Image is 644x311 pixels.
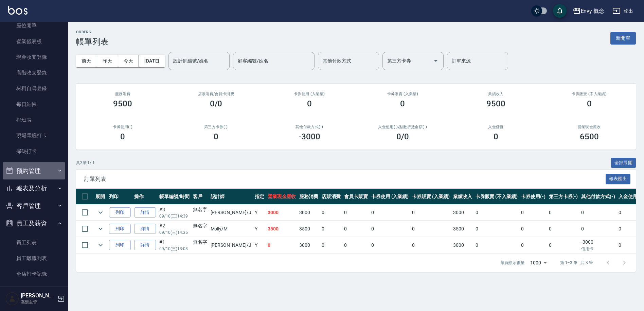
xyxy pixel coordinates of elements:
[342,205,370,221] td: 0
[253,189,266,205] th: 指定
[364,125,441,129] h2: 入金使用(-) /點數折抵金額(-)
[5,292,19,306] img: Person
[21,299,55,305] p: 高階主管
[76,30,109,34] h2: ORDERS
[3,282,65,297] a: 考勤排班總表
[410,189,451,205] th: 卡券販賣 (入業績)
[527,254,549,272] div: 1000
[178,92,255,96] h2: 店販消費 /會員卡消費
[158,221,191,237] td: #2
[271,92,348,96] h2: 卡券使用 (入業績)
[320,237,342,253] td: 0
[370,189,411,205] th: 卡券使用 (入業績)
[458,92,535,96] h2: 業績收入
[159,246,190,252] p: 09/10 (三) 13:08
[3,49,65,65] a: 現金收支登錄
[547,221,580,237] td: 0
[370,221,411,237] td: 0
[210,99,222,108] h3: 0/0
[298,221,320,237] td: 3500
[214,132,218,141] h3: 0
[3,65,65,81] a: 高階收支登錄
[209,221,253,237] td: Molly /M
[342,237,370,253] td: 0
[158,205,191,221] td: #3
[3,179,65,197] button: 報表及分析
[84,92,161,96] h3: 服務消費
[3,112,65,128] a: 排班表
[320,189,342,205] th: 店販消費
[95,240,106,250] button: expand row
[107,189,132,205] th: 列印
[299,132,320,141] h3: -3000
[76,55,97,67] button: 前天
[610,35,636,41] a: 新開單
[342,221,370,237] td: 0
[3,214,65,232] button: 員工及薪資
[606,175,631,182] a: 報表匯出
[158,189,191,205] th: 帳單編號/時間
[266,221,298,237] td: 3500
[519,221,547,237] td: 0
[410,221,451,237] td: 0
[474,189,519,205] th: 卡券販賣 (不入業績)
[458,125,535,129] h2: 入金儲值
[547,237,580,253] td: 0
[109,224,131,234] button: 列印
[178,125,255,129] h2: 第三方卡券(-)
[451,189,474,205] th: 業績收入
[3,34,65,49] a: 營業儀表板
[191,189,209,205] th: 客戶
[581,7,605,15] div: Envy 概念
[451,205,474,221] td: 3000
[547,205,580,221] td: 0
[342,189,370,205] th: 會員卡販賣
[3,143,65,159] a: 掃碼打卡
[109,240,131,250] button: 列印
[193,239,207,246] div: 無名字
[474,221,519,237] td: 0
[320,205,342,221] td: 0
[3,250,65,266] a: 員工離職列表
[581,246,615,252] p: 信用卡
[410,205,451,221] td: 0
[570,4,607,18] button: Envy 概念
[209,189,253,205] th: 設計師
[364,92,441,96] h2: 卡券販賣 (入業績)
[97,55,118,67] button: 昨天
[500,260,525,266] p: 每頁顯示數量
[266,189,298,205] th: 營業現金應收
[580,132,599,141] h3: 6500
[298,237,320,253] td: 3000
[134,224,156,234] a: 詳情
[8,6,28,15] img: Logo
[396,132,409,141] h3: 0 /0
[451,237,474,253] td: 3000
[3,128,65,143] a: 現場電腦打卡
[253,221,266,237] td: Y
[139,55,165,67] button: [DATE]
[118,55,139,67] button: 今天
[158,237,191,253] td: #1
[209,237,253,253] td: [PERSON_NAME] /J
[606,174,631,184] button: 報表匯出
[587,99,592,108] h3: 0
[120,132,125,141] h3: 0
[132,189,158,205] th: 操作
[109,207,131,218] button: 列印
[519,237,547,253] td: 0
[611,158,636,168] button: 全部展開
[95,207,106,218] button: expand row
[494,132,498,141] h3: 0
[474,237,519,253] td: 0
[266,205,298,221] td: 3000
[209,205,253,221] td: [PERSON_NAME] /J
[193,206,207,213] div: 無名字
[560,260,593,266] p: 第 1–3 筆 共 3 筆
[193,222,207,229] div: 無名字
[551,125,628,129] h2: 營業現金應收
[95,224,106,234] button: expand row
[298,189,320,205] th: 服務消費
[474,205,519,221] td: 0
[519,205,547,221] td: 0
